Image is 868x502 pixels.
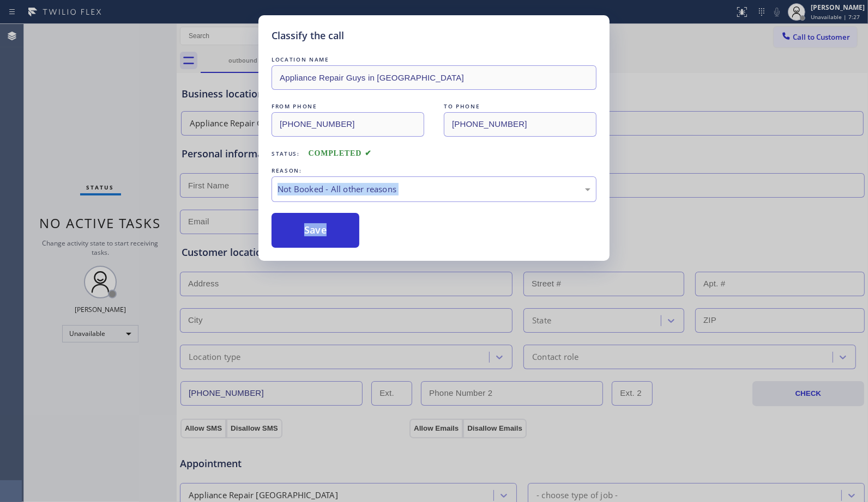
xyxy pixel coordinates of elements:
div: LOCATION NAME [272,54,596,65]
div: FROM PHONE [272,101,424,112]
div: TO PHONE [444,101,596,112]
div: Not Booked - All other reasons [278,183,590,195]
input: To phone [444,112,596,137]
h5: Classify the call [272,28,344,43]
button: Save [272,213,359,248]
div: REASON: [272,165,596,176]
span: Status: [272,150,300,157]
span: COMPLETED [309,149,372,157]
input: From phone [272,112,424,137]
